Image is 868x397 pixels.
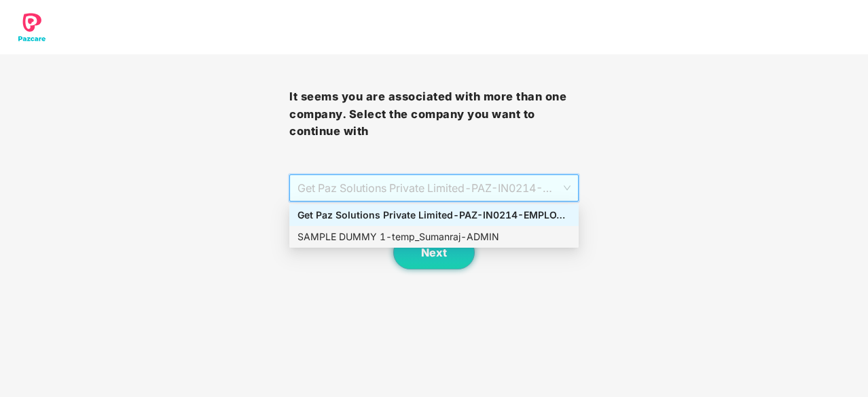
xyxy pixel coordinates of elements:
[297,229,571,244] div: SAMPLE DUMMY 1 - temp_Sumanraj - ADMIN
[297,208,571,223] div: Get Paz Solutions Private Limited - PAZ-IN0214 - EMPLOYEE
[421,246,447,259] span: Next
[289,88,579,140] h3: It seems you are associated with more than one company. Select the company you want to continue with
[393,235,475,269] button: Next
[297,175,571,201] span: Get Paz Solutions Private Limited - PAZ-IN0214 - EMPLOYEE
